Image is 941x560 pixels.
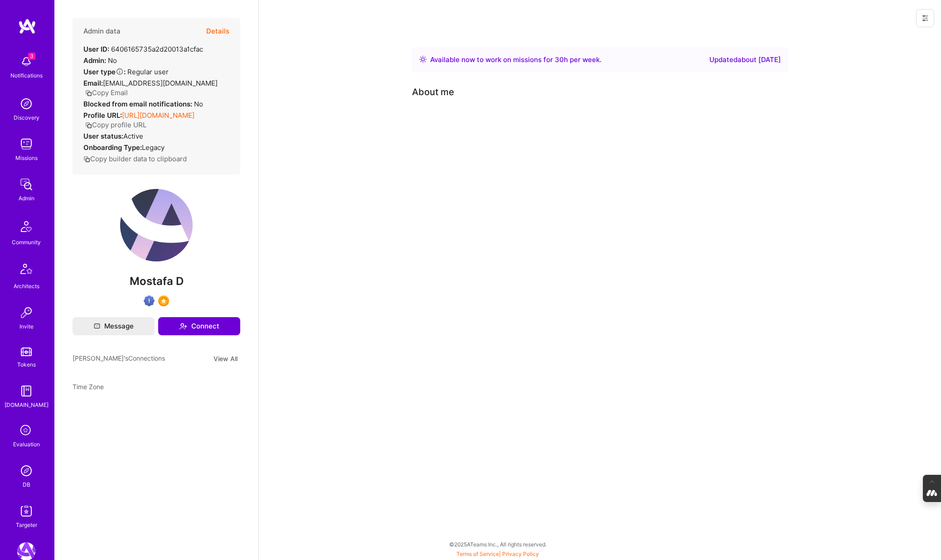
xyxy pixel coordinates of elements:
img: admin teamwork [17,175,35,193]
div: Missions [15,153,38,163]
h4: Admin data [83,27,121,35]
img: SelectionTeam [158,295,169,306]
img: logo [18,18,36,34]
span: [PERSON_NAME]'s Connections [73,353,165,364]
div: Admin [19,193,34,203]
i: icon SelectionTeam [18,422,35,439]
div: About me [412,85,454,99]
strong: Email: [83,79,103,87]
div: [DOMAIN_NAME] [5,400,49,410]
div: Evaluation [13,439,40,449]
span: 3 [28,53,35,60]
div: Available now to work on missions for h per week . [430,54,601,65]
span: legacy [142,143,165,152]
span: 30 [555,55,564,64]
i: icon Copy [85,90,92,97]
div: © 2025 ATeams Inc., All rights reserved. [54,533,941,555]
i: icon Copy [83,156,90,163]
button: Message [73,317,155,335]
span: Mostafa D [73,275,240,288]
strong: User status: [83,132,123,140]
div: Targeter [16,520,37,530]
div: 6406165735a2d20013a1cfac [83,44,203,54]
strong: Profile URL: [83,111,122,120]
div: Architects [14,281,39,291]
img: discovery [17,95,35,113]
div: Notifications [10,71,43,80]
i: icon Mail [94,323,100,329]
img: Skill Targeter [17,502,35,520]
img: bell [17,53,35,71]
div: No [83,56,117,65]
div: No [83,99,203,109]
div: Community [12,237,41,247]
strong: User ID: [83,45,109,53]
span: | [456,550,539,557]
img: Invite [17,304,35,322]
span: Active [123,132,143,140]
img: Architects [15,260,37,281]
img: guide book [17,382,35,400]
span: [EMAIL_ADDRESS][DOMAIN_NAME] [103,79,218,87]
button: View All [211,353,240,364]
button: Copy Email [85,88,128,97]
button: Copy builder data to clipboard [83,154,187,164]
strong: Admin: [83,56,106,65]
span: Time Zone [73,383,104,391]
a: Privacy Policy [502,550,539,557]
strong: Blocked from email notifications: [83,100,194,108]
button: Connect [158,317,240,335]
div: Tokens [17,360,36,369]
div: Regular user [83,67,169,77]
strong: User type : [83,68,126,76]
i: icon Copy [85,122,92,129]
div: Updated about [DATE] [709,54,781,65]
div: DB [23,480,30,489]
img: Availability [419,56,427,63]
strong: Onboarding Type: [83,143,142,152]
img: tokens [21,348,32,356]
img: teamwork [17,135,35,153]
img: Community [15,216,37,237]
a: Terms of Service [456,550,499,557]
div: Discovery [14,113,39,122]
button: Copy profile URL [85,120,146,130]
div: Invite [19,322,34,331]
img: High Potential User [144,295,155,306]
i: icon Connect [179,322,187,330]
i: Help [116,68,124,76]
img: Admin Search [17,462,35,480]
img: User Avatar [120,189,193,261]
button: Details [206,18,229,44]
a: [URL][DOMAIN_NAME] [122,111,194,120]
